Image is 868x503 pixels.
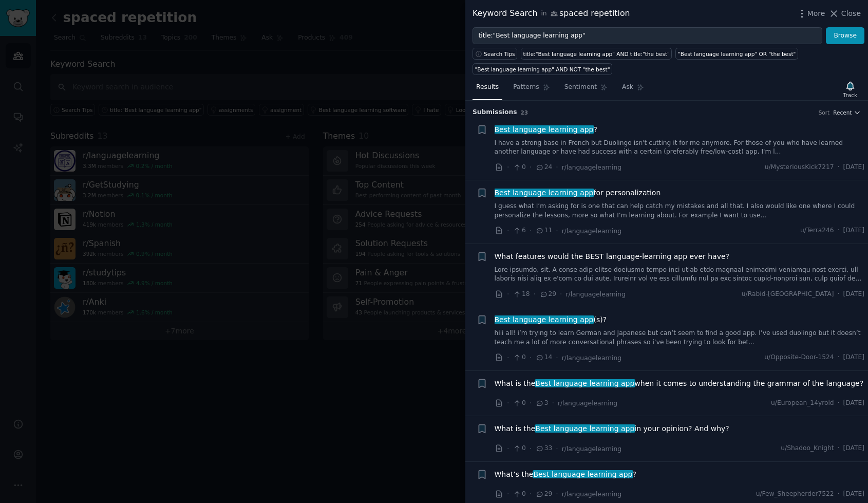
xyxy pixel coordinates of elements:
[473,48,517,60] button: Search Tips
[510,79,553,100] a: Patterns
[843,290,864,299] span: [DATE]
[475,66,610,73] div: "Best language learning app" AND NOT "the best"
[476,83,499,92] span: Results
[562,228,621,235] span: r/languagelearning
[675,48,798,60] a: "Best language learning app" OR "the best"
[495,124,597,135] span: ?
[564,83,597,92] span: Sentiment
[843,444,864,453] span: [DATE]
[495,266,865,284] a: Lore ipsumdo, sit. A conse adip elitse doeiusmo tempo inci utlab etdo magnaal enimadmi-veniamqu n...
[552,398,554,408] span: ·
[838,163,840,172] span: ·
[473,79,502,100] a: Results
[838,290,840,299] span: ·
[556,443,558,454] span: ·
[807,8,825,19] span: More
[530,489,532,499] span: ·
[843,490,864,499] span: [DATE]
[495,469,636,480] span: What’s the ?
[562,355,621,362] span: r/languagelearning
[533,470,634,478] span: Best language learning app
[622,83,633,92] span: Ask
[797,8,825,19] button: More
[843,226,864,235] span: [DATE]
[530,398,532,408] span: ·
[765,163,834,172] span: u/MysteriousKick7217
[558,400,617,407] span: r/languagelearning
[535,353,552,362] span: 14
[840,79,861,100] button: Track
[618,79,648,100] a: Ask
[484,50,515,58] span: Search Tips
[495,202,865,220] a: I guess what I’m asking for is one that can help catch my mistakes and all that. I also would lik...
[494,125,595,134] span: Best language learning app
[495,423,729,434] a: What is theBest language learning appin your opinion? And why?
[826,27,864,45] button: Browse
[561,79,611,100] a: Sentiment
[562,164,621,171] span: r/languagelearning
[523,50,670,58] div: title:"Best language learning app" AND title:"the best"
[535,163,552,172] span: 24
[833,109,861,116] button: Recent
[495,314,607,325] a: Best language learning app(s)?
[507,489,509,499] span: ·
[742,290,834,299] span: u/Rabid-[GEOGRAPHIC_DATA]
[495,188,661,198] a: Best language learning appfor personalization
[494,189,595,197] span: Best language learning app
[473,7,630,20] div: Keyword Search spaced repetition
[828,8,861,19] button: Close
[843,91,857,99] div: Track
[556,226,558,236] span: ·
[507,352,509,363] span: ·
[495,188,661,198] span: for personalization
[541,9,546,18] span: in
[838,399,840,408] span: ·
[513,353,525,362] span: 0
[530,352,532,363] span: ·
[556,162,558,173] span: ·
[494,315,595,324] span: Best language learning app
[560,289,562,300] span: ·
[535,379,636,387] span: Best language learning app
[530,443,532,454] span: ·
[534,289,536,300] span: ·
[521,109,529,116] span: 23
[495,314,607,325] span: (s)?
[521,48,672,60] a: title:"Best language learning app" AND title:"the best"
[562,491,621,498] span: r/languagelearning
[507,226,509,236] span: ·
[507,162,509,173] span: ·
[495,378,864,389] a: What is theBest language learning appwhen it comes to understanding the grammar of the language?
[566,291,626,298] span: r/languagelearning
[800,226,834,235] span: u/Terra246
[833,109,852,116] span: Recent
[513,226,525,235] span: 6
[507,443,509,454] span: ·
[843,399,864,408] span: [DATE]
[530,226,532,236] span: ·
[756,490,834,499] span: u/Few_Sheepherder7522
[495,251,730,262] a: What features would the BEST language-learning app ever have?
[556,489,558,499] span: ·
[495,329,865,347] a: hiii all! i’m trying to learn German and Japanese but can’t seem to find a good app. I’ve used du...
[507,289,509,300] span: ·
[495,139,865,157] a: I have a strong base in French but Duolingo isn't cutting it for me anymore. For those of you who...
[535,444,552,453] span: 33
[535,424,636,433] span: Best language learning app
[838,490,840,499] span: ·
[838,226,840,235] span: ·
[513,490,525,499] span: 0
[513,399,525,408] span: 0
[535,399,548,408] span: 3
[843,163,864,172] span: [DATE]
[838,444,840,453] span: ·
[513,163,525,172] span: 0
[838,353,840,362] span: ·
[513,444,525,453] span: 0
[495,378,864,389] span: What is the when it comes to understanding the grammar of the language?
[781,444,834,453] span: u/Shadoo_Knight
[535,490,552,499] span: 29
[473,27,822,45] input: Try a keyword related to your business
[841,8,861,19] span: Close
